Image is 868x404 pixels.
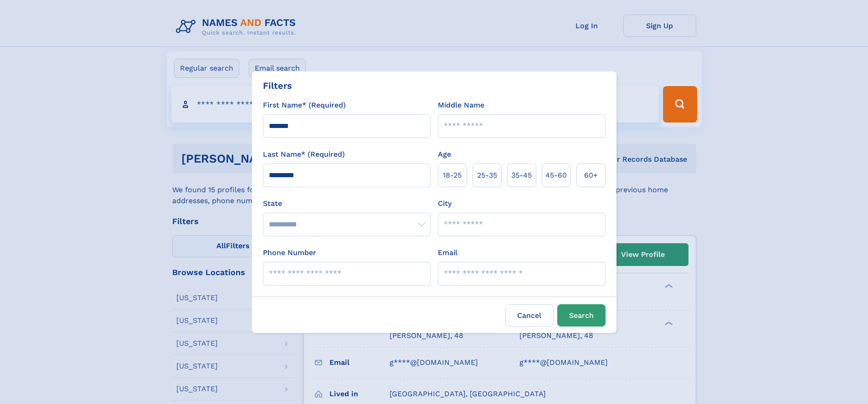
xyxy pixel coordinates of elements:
[263,149,345,160] label: Last Name* (Required)
[557,304,606,327] button: Search
[545,170,567,181] span: 45‑60
[438,198,452,209] label: City
[443,170,462,181] span: 18‑25
[438,100,484,111] label: Middle Name
[438,247,457,258] label: Email
[263,79,292,92] div: Filters
[263,198,431,209] label: State
[477,170,497,181] span: 25‑35
[511,170,532,181] span: 35‑45
[584,170,598,181] span: 60+
[438,149,451,160] label: Age
[263,100,346,111] label: First Name* (Required)
[505,304,554,327] label: Cancel
[263,247,316,258] label: Phone Number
